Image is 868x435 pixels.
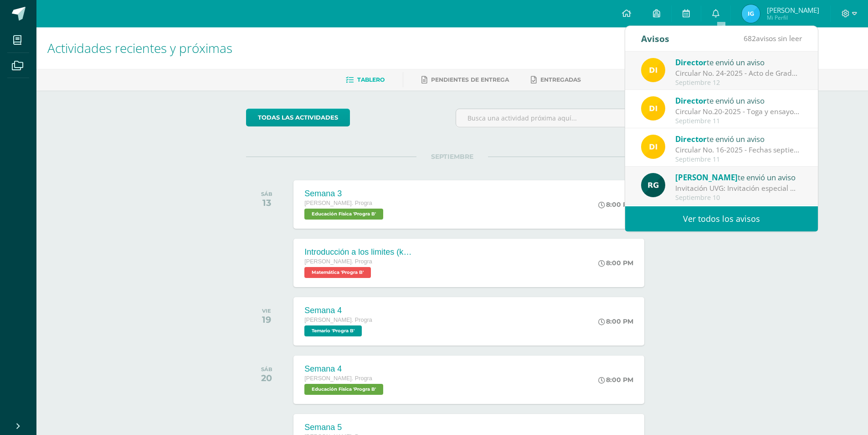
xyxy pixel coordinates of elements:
[767,5,819,15] span: [PERSON_NAME]
[675,145,802,155] div: Circular No. 16-2025 - Fechas septiembre: Estimados padres de familia y/o encargados Compartimos ...
[246,109,350,126] a: todas las Actividades
[675,133,802,145] div: te envió un aviso
[304,423,385,432] div: Semana 5
[261,372,272,383] div: 20
[675,68,802,79] div: Circular No. 24-2025 - Acto de Graduación Promoción XXVI: Estimados padres de familia y)o encarga...
[675,56,802,68] div: te envió un aviso
[675,183,802,194] div: Invitación UVG: Invitación especial ✨ El programa Mujeres en Ingeniería – Virtual de la Universid...
[431,76,509,83] span: Pendientes de entrega
[598,259,633,267] div: 8:00 PM
[262,314,271,325] div: 19
[641,26,669,51] div: Avisos
[262,308,271,314] div: VIE
[304,267,371,278] span: Matemática 'Progra B'
[304,306,372,315] div: Semana 4
[540,76,581,83] span: Entregadas
[47,39,232,57] span: Actividades recientes y próximas
[675,172,738,183] span: [PERSON_NAME]
[675,95,707,106] span: Director
[304,384,383,395] span: Educación Física 'Progra B'
[625,206,818,231] a: Ver todos los avisos
[744,33,802,43] span: avisos sin leer
[675,57,707,68] span: Director
[598,200,633,209] div: 8:00 PM
[304,200,372,206] span: [PERSON_NAME]. Progra
[675,171,802,183] div: te envió un aviso
[641,96,665,121] img: f0b35651ae50ff9c693c4cbd3f40c4bb.png
[346,73,385,87] a: Tablero
[641,135,665,159] img: f0b35651ae50ff9c693c4cbd3f40c4bb.png
[416,152,488,161] span: SEPTIEMBRE
[641,58,665,82] img: f0b35651ae50ff9c693c4cbd3f40c4bb.png
[675,79,802,87] div: Septiembre 12
[675,194,802,202] div: Septiembre 10
[675,106,802,117] div: Circular No.20-2025 - Toga y ensayos de Quinto Bachillerato: Estimados padres de familia y/o enca...
[261,191,272,197] div: SÁB
[675,156,802,163] div: Septiembre 11
[421,73,509,87] a: Pendientes de entrega
[598,317,633,325] div: 8:00 PM
[304,375,372,382] span: [PERSON_NAME]. Progra
[742,5,760,23] img: 651636e8bb3ebf80c0af00aaf6bf380f.png
[304,258,372,265] span: [PERSON_NAME]. Progra
[598,376,633,384] div: 8:00 PM
[456,109,658,127] input: Busca una actividad próxima aquí...
[304,317,372,323] span: [PERSON_NAME]. Progra
[304,209,383,220] span: Educación Física 'Progra B'
[261,197,272,208] div: 13
[675,117,802,125] div: Septiembre 11
[641,173,665,197] img: 24ef3269677dd7dd963c57b86ff4a022.png
[304,364,385,374] div: Semana 4
[744,33,756,43] span: 682
[357,76,385,83] span: Tablero
[531,73,581,87] a: Entregadas
[767,14,819,21] span: Mi Perfil
[261,366,272,372] div: SÁB
[304,189,385,199] div: Semana 3
[675,134,707,144] span: Director
[304,325,362,336] span: Temario 'Progra B'
[304,247,414,257] div: Introducción a los limites (khan)
[675,94,802,106] div: te envió un aviso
